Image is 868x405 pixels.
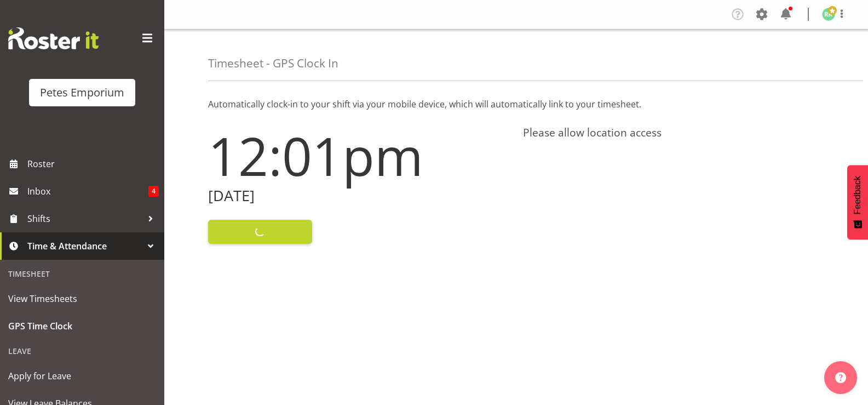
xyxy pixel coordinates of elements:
[8,368,156,384] span: Apply for Leave
[853,176,863,214] span: Feedback
[208,57,338,70] h4: Timesheet - GPS Clock In
[208,126,510,185] h1: 12:01pm
[8,27,99,49] img: Rosterit website logo
[208,98,824,111] p: Automatically clock-in to your shift via your mobile device, which will automatically link to you...
[847,165,868,239] button: Feedback - Show survey
[3,285,162,312] a: View Timesheets
[27,238,142,254] span: Time & Attendance
[3,312,162,340] a: GPS Time Clock
[27,210,142,227] span: Shifts
[8,290,156,307] span: View Timesheets
[40,84,124,101] div: Petes Emporium
[3,362,162,390] a: Apply for Leave
[208,187,510,204] h2: [DATE]
[835,372,846,383] img: help-xxl-2.png
[523,126,825,139] h4: Please allow location access
[27,183,148,199] span: Inbox
[148,186,159,197] span: 4
[27,156,159,172] span: Roster
[822,8,835,21] img: ruth-robertson-taylor722.jpg
[8,318,156,334] span: GPS Time Clock
[3,340,162,362] div: Leave
[3,263,162,285] div: Timesheet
